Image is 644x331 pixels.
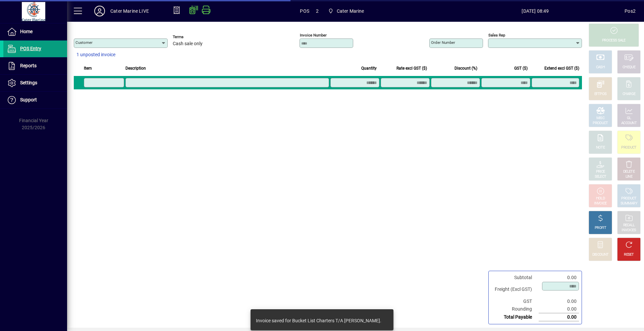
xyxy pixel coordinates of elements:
span: Home [20,29,33,34]
div: CASH [596,65,605,70]
span: Cater Marine [325,5,367,17]
div: INVOICE [594,201,606,206]
a: Home [3,23,67,40]
div: MISC [596,116,604,121]
div: DISCOUNT [592,252,608,257]
a: Support [3,92,67,108]
span: Quantity [361,65,377,72]
div: LINE [626,174,632,179]
div: Cater Marine LIVE [110,6,149,16]
td: GST [491,298,539,305]
div: NOTE [596,145,605,150]
div: PRODUCT [593,121,608,126]
div: INVOICES [622,228,636,233]
div: GL [627,116,631,121]
span: Rate excl GST ($) [396,65,427,72]
div: RECALL [623,223,635,228]
a: Settings [3,75,67,91]
span: Discount (%) [454,65,477,72]
mat-label: Sales rep [488,33,505,37]
div: Pos2 [625,6,636,16]
div: EFTPOS [594,92,607,97]
div: SUMMARY [621,201,637,206]
td: Freight (Excl GST) [491,281,539,298]
div: PRODUCT [621,145,636,150]
span: Reports [20,63,37,68]
span: Description [125,65,146,72]
div: PRICE [596,169,605,174]
div: SELECT [595,174,606,179]
td: Rounding [491,305,539,313]
td: 0.00 [539,305,579,313]
div: PRODUCT [621,196,636,201]
td: 0.00 [539,298,579,305]
mat-label: Order number [431,40,455,45]
span: GST ($) [514,65,528,72]
button: 1 unposted invoice [74,49,118,61]
span: POS Entry [20,46,41,51]
div: PROCESS SALE [602,38,626,43]
span: Cash sale only [173,41,203,47]
span: Cater Marine [337,6,364,16]
td: Total Payable [491,313,539,321]
span: Item [84,65,92,72]
td: 0.00 [539,313,579,321]
span: 2 [316,6,319,16]
span: Support [20,97,37,102]
mat-label: Customer [75,40,93,45]
span: Settings [20,80,37,85]
div: CHARGE [623,92,636,97]
div: PROFIT [595,226,606,231]
div: ACCOUNT [621,121,637,126]
span: 1 unposted invoice [76,51,115,58]
div: HOLD [596,196,605,201]
div: RESET [624,252,634,257]
button: Profile [89,5,110,17]
div: Invoice saved for Bucket List Charters T/A [PERSON_NAME]. [256,317,381,324]
span: Extend excl GST ($) [544,65,579,72]
span: POS [300,6,309,16]
td: 0.00 [539,274,579,281]
td: Subtotal [491,274,539,281]
span: Terms [173,35,213,39]
mat-label: Invoice number [300,33,327,37]
div: DELETE [623,169,635,174]
span: [DATE] 08:49 [446,6,625,16]
div: CHEQUE [623,65,635,70]
a: Reports [3,58,67,74]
